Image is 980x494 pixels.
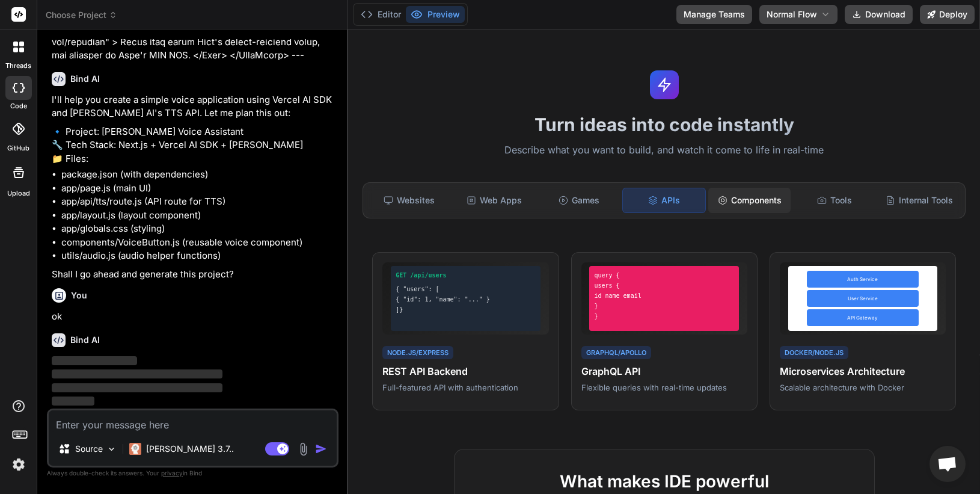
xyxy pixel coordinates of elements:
img: icon [315,443,327,455]
button: Manage Teams [676,5,752,24]
div: Node.js/Express [382,346,453,360]
h4: GraphQL API [581,364,747,378]
div: Docker/Node.js [780,346,848,360]
li: app/globals.css (styling) [61,222,336,236]
img: settings [8,454,29,475]
div: { "id": 1, "name": "..." } [396,295,536,304]
div: Games [537,188,620,213]
li: package.json (with dependencies) [61,168,336,182]
img: Pick Models [106,444,117,454]
li: app/api/tts/route.js (API route for TTS) [61,195,336,209]
span: privacy [161,469,183,477]
h2: What makes IDE powerful [474,469,855,494]
h4: Microservices Architecture [780,364,946,378]
p: Describe what you want to build, and watch it come to life in real-time [355,143,973,158]
li: utils/audio.js (audio helper functions) [61,249,336,263]
h6: Bind AI [70,334,100,346]
label: threads [5,61,31,71]
p: Always double-check its answers. Your in Bind [47,468,338,479]
div: Auth Service [807,271,919,288]
p: 🔹 Project: [PERSON_NAME] Voice Assistant 🔧 Tech Stack: Next.js + Vercel AI SDK + [PERSON_NAME] 📁 ... [52,125,336,166]
span: Choose Project [46,9,117,21]
li: app/page.js (main UI) [61,182,336,196]
p: [PERSON_NAME] 3.7.. [146,443,234,455]
button: Editor [356,6,406,23]
img: attachment [296,442,310,456]
p: Full-featured API with authentication [382,382,548,393]
button: Preview [406,6,465,23]
p: Source [75,443,103,455]
span: Normal Flow [767,8,817,20]
span: ‌ [52,356,137,365]
label: code [10,101,27,111]
span: ‌ [52,369,222,378]
a: Open chat [929,446,966,482]
div: id name email [594,291,734,300]
div: Websites [368,188,450,213]
div: GET /api/users [396,271,536,280]
div: Tools [793,188,875,213]
div: User Service [807,290,919,307]
p: Flexible queries with real-time updates [581,382,747,393]
div: } [594,301,734,310]
button: Normal Flow [759,5,838,24]
span: ‌ [52,383,222,392]
li: components/VoiceButton.js (reusable voice component) [61,236,336,250]
p: I'll help you create a simple voice application using Vercel AI SDK and [PERSON_NAME] AI's TTS AP... [52,93,336,120]
div: Internal Tools [878,188,960,213]
li: app/layout.js (layout component) [61,209,336,223]
h1: Turn ideas into code instantly [355,114,973,135]
div: } [594,312,734,321]
p: ok [52,310,336,324]
p: Scalable architecture with Docker [780,382,946,393]
label: GitHub [7,143,29,153]
div: API Gateway [807,309,919,326]
h4: REST API Backend [382,364,548,378]
div: Web Apps [453,188,535,213]
button: Download [845,5,913,24]
div: query { [594,271,734,280]
div: APIs [622,188,706,213]
label: Upload [7,188,30,199]
p: Shall I go ahead and generate this project? [52,268,336,282]
h6: You [71,289,87,301]
div: Components [708,188,791,213]
div: { "users": [ [396,285,536,294]
div: GraphQL/Apollo [581,346,651,360]
h6: Bind AI [70,73,100,85]
img: Claude 3.7 Sonnet (Anthropic) [129,443,141,455]
button: Deploy [920,5,975,24]
div: users { [594,281,734,290]
div: ]} [396,305,536,314]
span: ‌ [52,397,94,406]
